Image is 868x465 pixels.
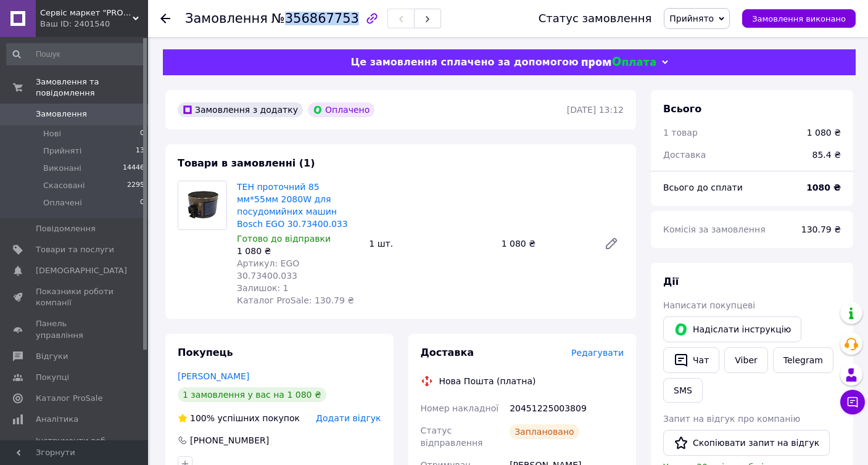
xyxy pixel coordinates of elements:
[807,126,841,139] div: 1 080 ₴
[178,412,300,424] div: успішних покупок
[663,316,801,342] button: Надіслати інструкцію
[40,7,133,19] span: Сервіс маркет "PRO100DIY" Запчастини для побутової техніки в Україні
[36,265,127,276] span: [DEMOGRAPHIC_DATA]
[178,102,303,117] div: Замовлення з додатку
[43,197,82,208] span: Оплачені
[663,276,679,287] span: Дії
[773,347,833,373] a: Telegram
[840,390,865,414] button: Чат з покупцем
[567,105,624,115] time: [DATE] 13:12
[237,258,299,281] span: Артикул: EGO 30.73400.033
[43,180,85,191] span: Скасовані
[421,403,499,413] span: Номер накладної
[663,378,703,403] button: SMS
[237,295,354,305] span: Каталог ProSale: 130.79 ₴
[178,157,315,169] span: Товари в замовленні (1)
[178,387,326,402] div: 1 замовлення у вас на 1 080 ₴
[237,283,289,293] span: Залишок: 1
[663,183,743,192] span: Всього до сплати
[599,231,624,256] a: Редагувати
[140,128,144,139] span: 0
[36,393,102,404] span: Каталог ProSale
[421,426,483,448] span: Статус відправлення
[801,224,841,234] span: 130.79 ₴
[36,109,87,120] span: Замовлення
[663,347,719,373] button: Чат
[497,235,594,252] div: 1 080 ₴
[6,43,146,65] input: Пошук
[571,348,624,358] span: Редагувати
[663,300,755,310] span: Написати покупцеві
[421,347,474,358] span: Доставка
[663,414,800,424] span: Запит на відгук про компанію
[178,182,226,229] img: ТЕН проточний 85 мм*55мм 2080W для посудомийних машин Bosch EGO 30.73400.033
[36,244,114,255] span: Товари та послуги
[36,435,114,458] span: Інструменти веб-майстра та SEO
[663,103,701,115] span: Всього
[36,372,69,383] span: Покупці
[308,102,374,117] div: Оплачено
[436,375,539,387] div: Нова Пошта (платна)
[237,245,359,257] div: 1 080 ₴
[36,76,148,99] span: Замовлення та повідомлення
[40,19,148,30] div: Ваш ID: 2401540
[510,424,579,439] div: Заплановано
[316,413,381,423] span: Додати відгук
[43,128,61,139] span: Нові
[663,430,830,456] button: Скопіювати запит на відгук
[136,146,144,157] span: 13
[663,128,698,138] span: 1 товар
[805,141,848,168] div: 85.4 ₴
[36,318,114,340] span: Панель управління
[123,163,144,174] span: 14446
[663,224,766,234] span: Комісія за замовлення
[663,150,706,160] span: Доставка
[806,183,841,192] b: 1080 ₴
[36,414,78,425] span: Аналітика
[539,12,652,25] div: Статус замовлення
[178,347,233,358] span: Покупець
[36,223,96,234] span: Повідомлення
[350,56,578,68] span: Це замовлення сплачено за допомогою
[507,397,626,419] div: 20451225003809
[178,371,249,381] a: [PERSON_NAME]
[582,57,656,68] img: evopay logo
[752,14,846,23] span: Замовлення виконано
[189,434,270,446] div: [PHONE_NUMBER]
[160,12,170,25] div: Повернутися назад
[237,182,348,229] a: ТЕН проточний 85 мм*55мм 2080W для посудомийних машин Bosch EGO 30.73400.033
[36,351,68,362] span: Відгуки
[724,347,767,373] a: Viber
[43,146,81,157] span: Прийняті
[271,11,359,26] span: №356867753
[43,163,81,174] span: Виконані
[669,14,714,23] span: Прийнято
[190,413,215,423] span: 100%
[237,234,331,244] span: Готово до відправки
[127,180,144,191] span: 2295
[364,235,496,252] div: 1 шт.
[742,9,856,28] button: Замовлення виконано
[36,286,114,308] span: Показники роботи компанії
[140,197,144,208] span: 0
[185,11,268,26] span: Замовлення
